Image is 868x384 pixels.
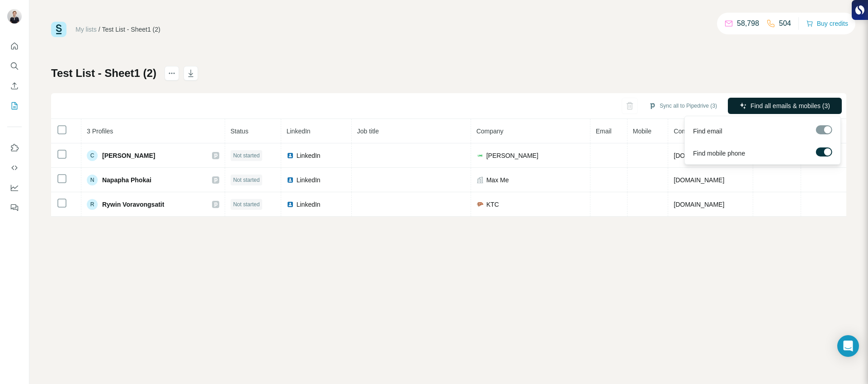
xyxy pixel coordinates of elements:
img: LinkedIn logo [287,152,294,159]
a: My lists [75,26,97,33]
button: Sync all to Pipedrive (3) [642,99,723,113]
span: LinkedIn [297,151,321,160]
img: company-logo [476,152,484,159]
div: Test List - Sheet1 (2) [102,25,160,34]
span: Job title [357,128,379,135]
p: 58,798 [737,18,759,29]
img: Surfe Logo [51,22,66,37]
span: Rywin Voravongsatit [102,200,164,209]
img: LinkedIn logo [287,201,294,208]
h1: Test List - Sheet1 (2) [51,66,156,81]
span: LinkedIn [297,200,321,209]
span: Email [596,128,612,135]
span: LinkedIn [287,128,311,135]
img: company-logo [476,201,484,208]
span: Not started [233,176,260,184]
span: [PERSON_NAME] [102,151,155,160]
span: Status [231,128,249,135]
div: R [87,199,98,210]
span: Company website [674,128,724,135]
span: 3 Profiles [87,128,113,135]
p: 504 [779,18,791,29]
span: LinkedIn [297,175,321,185]
button: Find all emails & mobiles (3) [728,98,842,114]
span: Max Me [486,175,509,185]
li: / [99,25,100,34]
span: [DOMAIN_NAME] [674,201,724,208]
button: actions [165,66,179,81]
span: [DOMAIN_NAME] [674,152,724,159]
button: Use Surfe API [7,160,22,176]
div: Open Intercom Messenger [837,335,859,357]
button: My lists [7,98,22,114]
button: Dashboard [7,180,22,196]
span: KTC [486,200,499,209]
img: Avatar [7,9,22,24]
span: Find mobile phone [693,149,745,158]
button: Enrich CSV [7,78,22,94]
span: [PERSON_NAME] [486,151,538,160]
button: Quick start [7,38,22,54]
span: Napapha Phokai [102,175,151,185]
span: Find all emails & mobiles (3) [750,101,830,110]
button: Buy credits [806,17,848,30]
button: Use Surfe on LinkedIn [7,140,22,156]
span: Not started [233,152,260,160]
span: Find email [693,127,722,136]
button: Search [7,58,22,74]
div: N [87,175,98,185]
span: Mobile [633,128,651,135]
div: C [87,150,98,161]
button: Feedback [7,199,22,216]
img: LinkedIn logo [287,176,294,184]
span: Not started [233,200,260,209]
span: Company [476,128,504,135]
span: [DOMAIN_NAME] [674,176,724,184]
